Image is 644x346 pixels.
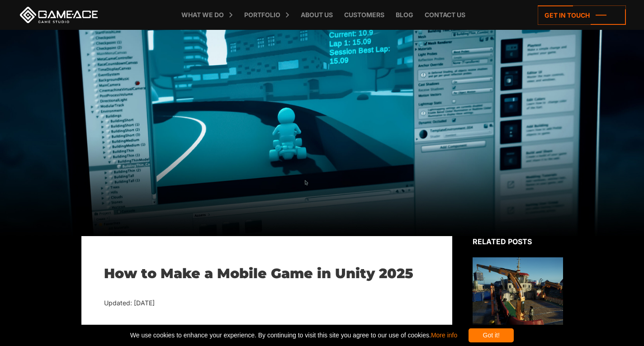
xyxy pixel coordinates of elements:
div: Related posts [473,236,563,247]
a: Get in touch [538,5,626,25]
div: Updated: [DATE] [104,298,430,309]
img: Related [473,257,563,340]
h1: How to Make a Mobile Game in Unity 2025 [104,265,430,282]
div: Got it! [469,328,514,342]
span: We use cookies to enhance your experience. By continuing to visit this site you agree to our use ... [130,328,457,342]
a: More info [431,332,457,339]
